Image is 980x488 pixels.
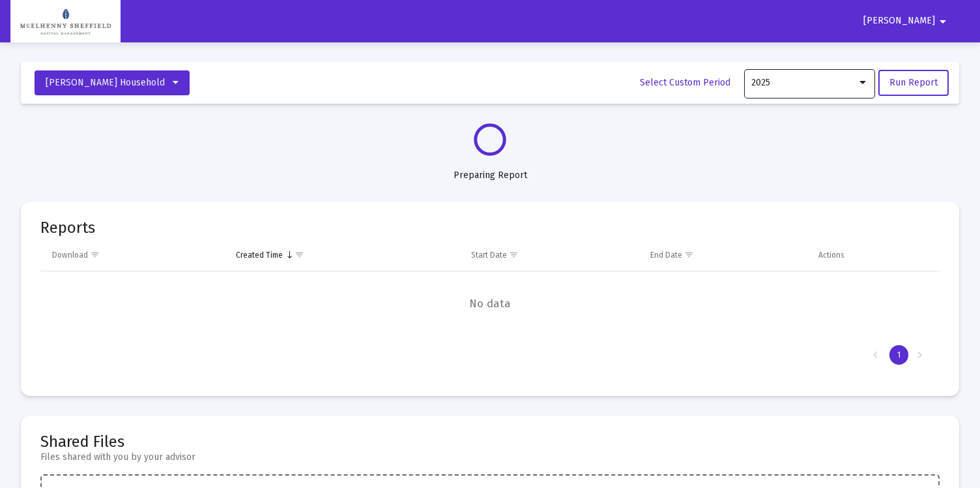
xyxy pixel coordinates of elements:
[909,345,930,365] div: Next Page
[21,156,959,182] div: Preparing Report
[20,8,111,35] img: Dashboard
[40,221,95,234] mat-card-title: Reports
[40,435,195,448] mat-card-title: Shared Files
[889,77,938,88] span: Run Report
[650,250,682,260] div: End Date
[471,250,507,260] div: Start Date
[641,239,809,271] td: Column End Date
[46,77,165,88] span: [PERSON_NAME] Household
[40,297,940,311] span: No data
[40,239,227,271] td: Column Download
[236,250,283,260] div: Created Time
[809,239,940,271] td: Column Actions
[295,250,304,260] span: Show filter options for column 'Created Time'
[40,239,940,373] div: Data grid
[863,16,935,27] span: [PERSON_NAME]
[509,250,519,260] span: Show filter options for column 'Start Date'
[751,77,770,88] span: 2025
[878,70,949,96] button: Run Report
[40,451,195,464] mat-card-subtitle: Files shared with you by your advisor
[227,239,462,271] td: Column Created Time
[935,8,951,35] mat-icon: arrow_drop_down
[52,250,88,260] div: Download
[684,250,694,260] span: Show filter options for column 'End Date'
[35,70,190,95] button: [PERSON_NAME] Household
[848,8,966,34] button: [PERSON_NAME]
[865,345,886,365] div: Previous Page
[462,239,641,271] td: Column Start Date
[90,250,100,260] span: Show filter options for column 'Download'
[818,250,844,260] div: Actions
[40,337,940,373] div: Page Navigation
[889,345,908,365] div: Page 1
[640,77,730,88] span: Select Custom Period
